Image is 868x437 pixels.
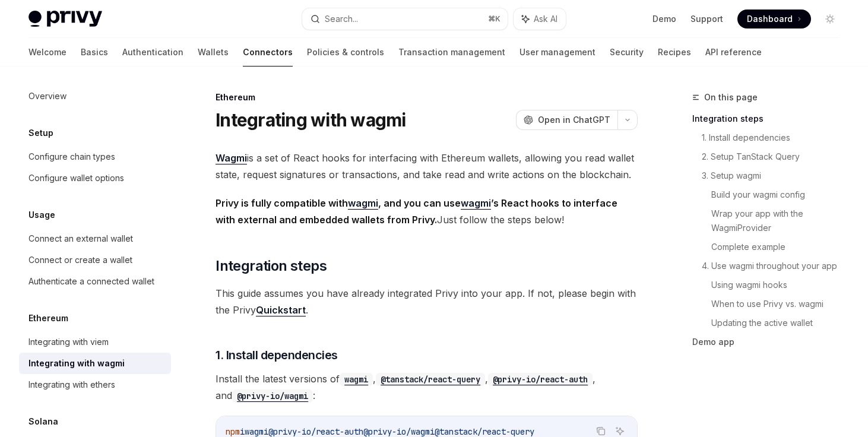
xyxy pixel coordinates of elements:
a: API reference [705,38,762,66]
a: 2. Setup TanStack Query [702,147,849,166]
div: Configure chain types [28,150,115,164]
button: Search...⌘K [302,8,508,30]
strong: Privy is fully compatible with , and you can use ’s React hooks to interface with external and em... [216,197,617,226]
span: Open in ChatGPT [538,114,610,126]
a: Demo [652,13,676,25]
a: Wrap your app with the WagmiProvider [711,204,849,237]
a: @privy-io/react-auth [488,373,593,385]
a: Basics [81,38,108,66]
div: Integrating with viem [28,335,109,349]
a: Build your wagmi config [711,185,849,204]
a: Connect or create a wallet [19,249,171,271]
span: Just follow the steps below! [216,195,638,228]
a: Connectors [243,38,293,66]
a: wagmi [340,373,373,385]
span: 1. Install dependencies [216,347,338,363]
button: Ask AI [514,8,566,30]
div: Integrating with ethers [28,378,115,392]
span: Dashboard [747,13,793,25]
a: Wagmi [216,152,247,164]
div: Connect an external wallet [28,232,133,246]
span: is a set of React hooks for interfacing with Ethereum wallets, allowing you read wallet state, re... [216,150,638,183]
a: Wallets [198,38,229,66]
a: Connect an external wallet [19,228,171,249]
a: @privy-io/wagmi [232,389,313,401]
div: Configure wallet options [28,171,124,185]
a: Complete example [711,237,849,256]
h1: Integrating with wagmi [216,109,406,131]
div: Connect or create a wallet [28,253,132,267]
a: Recipes [658,38,691,66]
a: Configure wallet options [19,167,171,189]
h5: Solana [28,414,58,429]
span: @tanstack/react-query [435,426,534,437]
a: Using wagmi hooks [711,275,849,294]
a: wagmi [461,197,491,210]
code: @privy-io/react-auth [488,373,593,386]
a: Configure chain types [19,146,171,167]
a: Transaction management [398,38,505,66]
a: 1. Install dependencies [702,128,849,147]
a: Updating the active wallet [711,313,849,332]
a: When to use Privy vs. wagmi [711,294,849,313]
a: Authenticate a connected wallet [19,271,171,292]
span: Install the latest versions of , , , and : [216,370,638,404]
a: Integrating with ethers [19,374,171,395]
span: wagmi [245,426,268,437]
a: Overview [19,85,171,107]
span: On this page [704,90,758,104]
div: Overview [28,89,66,103]
span: Integration steps [216,256,327,275]
h5: Usage [28,208,55,222]
h5: Ethereum [28,311,68,325]
span: ⌘ K [488,14,500,24]
code: @tanstack/react-query [376,373,485,386]
span: @privy-io/react-auth [268,426,363,437]
a: Demo app [692,332,849,351]
a: Dashboard [737,9,811,28]
a: Welcome [28,38,66,66]
a: wagmi [348,197,378,210]
button: Toggle dark mode [821,9,840,28]
span: This guide assumes you have already integrated Privy into your app. If not, please begin with the... [216,285,638,318]
button: Open in ChatGPT [516,110,617,130]
a: Support [690,13,723,25]
span: @privy-io/wagmi [363,426,435,437]
a: Integration steps [692,109,849,128]
div: Search... [325,12,358,26]
a: Integrating with viem [19,331,171,353]
a: 4. Use wagmi throughout your app [702,256,849,275]
div: Integrating with wagmi [28,356,125,370]
span: npm [226,426,240,437]
code: wagmi [340,373,373,386]
a: Security [610,38,644,66]
a: Policies & controls [307,38,384,66]
span: Ask AI [534,13,557,25]
a: Integrating with wagmi [19,353,171,374]
h5: Setup [28,126,53,140]
a: Authentication [122,38,183,66]
div: Ethereum [216,91,638,103]
span: i [240,426,245,437]
div: Authenticate a connected wallet [28,274,154,289]
a: 3. Setup wagmi [702,166,849,185]
code: @privy-io/wagmi [232,389,313,403]
a: User management [519,38,595,66]
a: @tanstack/react-query [376,373,485,385]
img: light logo [28,11,102,27]
a: Quickstart [256,304,306,316]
